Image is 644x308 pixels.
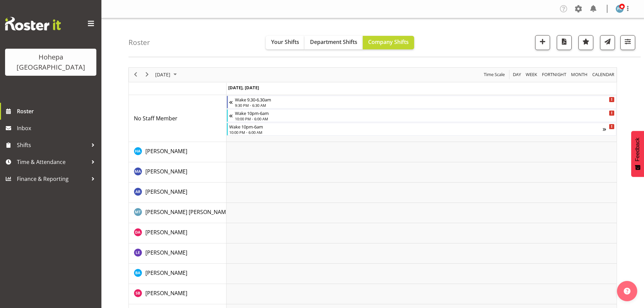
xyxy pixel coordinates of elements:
[145,147,187,155] a: [PERSON_NAME]
[227,96,616,109] div: No Staff Member"s event - Wake 9.30-6.30am Begin From Thursday, October 2, 2025 at 9:30:00 PM GMT...
[305,36,363,49] button: Department Shifts
[620,35,635,50] button: Filter Shifts
[235,102,615,108] div: 9:30 PM - 6:30 AM
[512,70,522,79] span: Day
[631,131,644,177] button: Feedback - Show survey
[134,114,177,122] a: No Staff Member
[17,140,88,150] span: Shifts
[129,203,226,223] td: ATONIO Mika Tino resource
[235,110,615,116] div: Wake 10pm-6am
[229,123,603,130] div: Wake 10pm-6am
[535,35,550,50] button: Add a new shift
[145,248,187,257] a: [PERSON_NAME]
[145,208,231,216] span: [PERSON_NAME] [PERSON_NAME]
[134,115,177,122] span: No Staff Member
[541,70,568,79] button: Fortnight
[235,96,615,103] div: Wake 9.30-6.30am
[600,35,615,50] button: Send a list of all shifts for the selected filtered period to all rostered employees.
[310,38,357,46] span: Department Shifts
[129,284,226,304] td: BENJAMIN Smital Simon resource
[592,70,615,79] span: calendar
[128,39,150,46] h4: Roster
[130,68,141,82] div: previous period
[229,129,603,135] div: 10:00 PM - 6:00 AM
[624,288,630,294] img: help-xxl-2.png
[483,70,506,79] button: Time Scale
[17,106,98,116] span: Roster
[12,52,90,72] div: Hohepa [GEOGRAPHIC_DATA]
[143,70,152,79] button: Next
[153,68,181,82] div: October 3, 2025
[616,5,624,13] img: poonam-kade5940.jpg
[145,289,187,297] span: [PERSON_NAME]
[145,147,187,155] span: [PERSON_NAME]
[145,208,231,216] a: [PERSON_NAME] [PERSON_NAME]
[141,68,153,82] div: next period
[129,264,226,284] td: BALAJADIA Andrea resource
[17,174,88,184] span: Finance & Reporting
[271,38,299,46] span: Your Shifts
[154,70,180,79] button: October 2025
[145,289,187,297] a: [PERSON_NAME]
[578,35,593,50] button: Highlight an important date within the roster.
[131,70,140,79] button: Previous
[525,70,539,79] button: Timeline Week
[129,243,226,264] td: BACHOCO Edward resource
[129,183,226,203] td: ARODA Ronak kumar resource
[227,109,616,122] div: No Staff Member"s event - Wake 10pm-6am Begin From Thursday, October 2, 2025 at 10:00:00 PM GMT+1...
[17,123,98,133] span: Inbox
[228,85,259,91] span: [DATE], [DATE]
[512,70,522,79] button: Timeline Day
[541,70,567,79] span: Fortnight
[5,17,61,30] img: Rosterit website logo
[145,228,187,236] a: [PERSON_NAME]
[557,35,572,50] button: Download a PDF of the roster for the current day
[129,162,226,183] td: AMOS Meri resource
[129,142,226,162] td: AKOLIA Harvi resource
[227,123,616,136] div: No Staff Member"s event - Wake 10pm-6am Begin From Friday, October 3, 2025 at 10:00:00 PM GMT+13:...
[145,229,187,236] span: [PERSON_NAME]
[235,116,615,121] div: 10:00 PM - 6:00 AM
[570,70,589,79] button: Timeline Month
[591,70,616,79] button: Month
[145,167,187,175] a: [PERSON_NAME]
[525,70,538,79] span: Week
[129,95,226,142] td: No Staff Member resource
[363,36,414,49] button: Company Shifts
[154,70,171,79] span: [DATE]
[266,36,305,49] button: Your Shifts
[145,188,187,195] span: [PERSON_NAME]
[483,70,505,79] span: Time Scale
[17,157,88,167] span: Time & Attendance
[368,38,409,46] span: Company Shifts
[145,188,187,196] a: [PERSON_NAME]
[635,138,641,161] span: Feedback
[570,70,588,79] span: Month
[129,223,226,243] td: AVAIYA Dharati resource
[145,269,187,277] a: [PERSON_NAME]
